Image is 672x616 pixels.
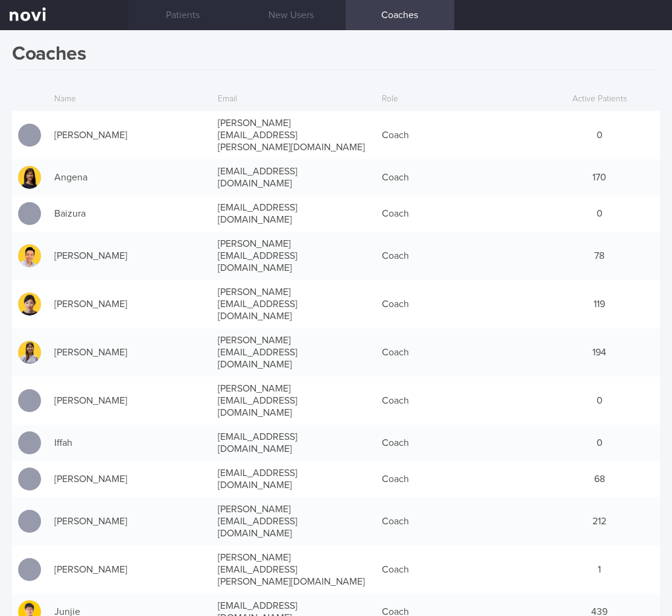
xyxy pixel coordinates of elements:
[212,376,375,425] div: [PERSON_NAME][EMAIL_ADDRESS][DOMAIN_NAME]
[48,340,212,364] div: [PERSON_NAME]
[212,88,375,111] div: Email
[539,509,660,533] div: 212
[376,431,539,455] div: Coach
[376,88,539,111] div: Role
[539,165,660,189] div: 170
[539,292,660,316] div: 119
[212,545,375,594] div: [PERSON_NAME][EMAIL_ADDRESS][PERSON_NAME][DOMAIN_NAME]
[539,88,660,111] div: Active Patients
[212,159,375,195] div: [EMAIL_ADDRESS][DOMAIN_NAME]
[539,123,660,147] div: 0
[376,389,539,413] div: Coach
[212,280,375,328] div: [PERSON_NAME][EMAIL_ADDRESS][DOMAIN_NAME]
[376,165,539,189] div: Coach
[48,165,212,189] div: Angena
[48,389,212,413] div: [PERSON_NAME]
[376,467,539,491] div: Coach
[212,461,375,497] div: [EMAIL_ADDRESS][DOMAIN_NAME]
[539,431,660,455] div: 0
[48,88,212,111] div: Name
[12,42,660,70] h1: Coaches
[376,557,539,582] div: Coach
[539,467,660,491] div: 68
[539,389,660,413] div: 0
[539,340,660,364] div: 194
[539,202,660,226] div: 0
[48,431,212,455] div: Iffah
[376,340,539,364] div: Coach
[376,244,539,268] div: Coach
[212,195,375,232] div: [EMAIL_ADDRESS][DOMAIN_NAME]
[48,509,212,533] div: [PERSON_NAME]
[376,202,539,226] div: Coach
[376,509,539,533] div: Coach
[212,328,375,376] div: [PERSON_NAME][EMAIL_ADDRESS][DOMAIN_NAME]
[48,557,212,582] div: [PERSON_NAME]
[48,202,212,226] div: Baizura
[48,244,212,268] div: [PERSON_NAME]
[539,244,660,268] div: 78
[212,425,375,461] div: [EMAIL_ADDRESS][DOMAIN_NAME]
[376,292,539,316] div: Coach
[212,111,375,159] div: [PERSON_NAME][EMAIL_ADDRESS][PERSON_NAME][DOMAIN_NAME]
[376,123,539,147] div: Coach
[48,467,212,491] div: [PERSON_NAME]
[48,292,212,316] div: [PERSON_NAME]
[212,232,375,280] div: [PERSON_NAME][EMAIL_ADDRESS][DOMAIN_NAME]
[539,557,660,582] div: 1
[212,497,375,545] div: [PERSON_NAME][EMAIL_ADDRESS][DOMAIN_NAME]
[48,123,212,147] div: [PERSON_NAME]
